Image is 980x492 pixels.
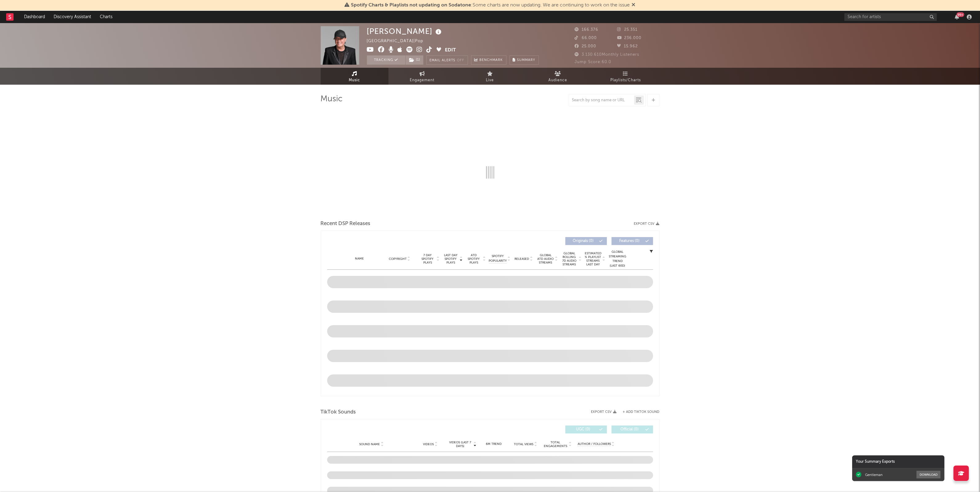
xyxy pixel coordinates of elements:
span: Total Views [514,442,533,446]
div: [PERSON_NAME] [367,26,443,36]
div: Global Streaming Trend (Last 60D) [608,250,627,268]
span: 3.130.610 Monthly Listeners [575,53,640,57]
button: Download [917,471,941,478]
span: : Some charts are now updating. We are continuing to work on the issue [351,3,630,8]
a: Charts [96,11,117,23]
span: ( 1 ) [405,55,424,65]
span: 25.351 [617,28,637,32]
span: Released [515,257,529,261]
div: 6M Trend [479,442,508,446]
div: Gentleman [865,473,883,477]
a: Dashboard [20,11,49,23]
span: ATD Spotify Plays [466,253,482,264]
span: Last Day Spotify Plays [443,253,459,264]
span: Sound Name [360,442,380,446]
a: Benchmark [471,55,506,65]
span: Copyright [389,257,407,261]
span: Playlists/Charts [610,77,641,84]
span: 236.000 [617,36,641,40]
button: Originals(0) [565,237,607,245]
button: Features(0) [612,237,653,245]
a: Music [321,68,388,85]
span: UGC ( 0 ) [569,428,598,431]
span: Videos [423,442,434,446]
span: Global Rolling 7D Audio Streams [561,252,578,266]
span: Music [349,77,360,84]
a: Discovery Assistant [49,11,96,23]
input: Search by song name or URL [569,98,634,103]
button: Official(0) [612,425,653,434]
span: Estimated % Playlist Streams Last Day [585,252,602,266]
span: Spotify Popularity [489,254,507,263]
button: UGC(0) [565,425,607,434]
button: Edit [445,46,456,54]
button: (1) [406,55,423,65]
span: Jump Score: 60.0 [575,60,612,64]
span: Audience [548,77,567,84]
span: Features ( 0 ) [616,239,644,243]
span: Global ATD Audio Streams [537,253,554,264]
span: Recent DSP Releases [321,220,371,228]
div: Name [340,256,380,261]
div: [GEOGRAPHIC_DATA] | Pop [367,38,431,45]
span: Total Engagements [543,441,568,448]
span: Author / Followers [578,442,611,446]
span: Official ( 0 ) [616,428,644,431]
span: Benchmark [480,57,503,64]
input: Search for artists [844,13,937,21]
a: Engagement [388,68,456,85]
div: Your Summary Exports [852,455,945,468]
a: Audience [524,68,592,85]
span: Originals ( 0 ) [569,239,598,243]
button: Summary [510,55,539,65]
span: 66.000 [575,36,597,40]
a: Live [456,68,524,85]
span: Videos (last 7 days) [448,441,473,448]
span: 25.000 [575,44,596,48]
span: Live [486,77,494,84]
span: Summary [517,58,535,62]
span: 15.962 [617,44,638,48]
span: 166.376 [575,28,599,32]
span: TikTok Sounds [321,409,356,416]
span: 7 Day Spotify Plays [420,253,436,264]
button: 99+ [955,14,959,19]
div: 99 + [957,12,964,17]
button: Export CSV [634,222,660,226]
span: Dismiss [632,3,636,8]
span: Spotify Charts & Playlists not updating on Sodatone [351,3,471,8]
button: Email AlertsOff [426,55,468,65]
button: Export CSV [591,410,617,414]
button: + Add TikTok Sound [617,410,660,414]
span: Engagement [410,77,435,84]
button: + Add TikTok Sound [623,410,660,414]
button: Tracking [367,55,405,65]
a: Playlists/Charts [592,68,660,85]
em: Off [457,59,465,62]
